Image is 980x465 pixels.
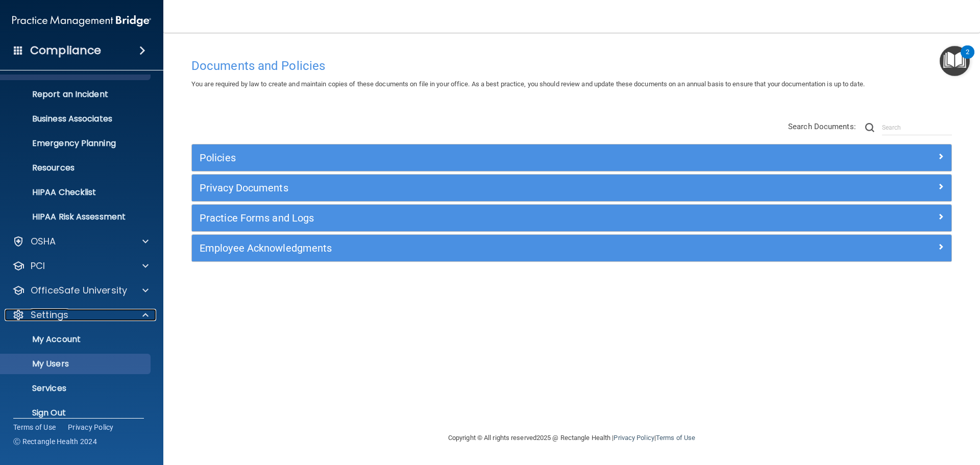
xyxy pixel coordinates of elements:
[200,210,944,226] a: Practice Forms and Logs
[7,65,146,75] p: Documents and Policies
[7,334,146,345] p: My Account
[7,212,146,222] p: HIPAA Risk Assessment
[7,359,146,369] p: My Users
[13,436,97,447] span: Ⓒ Rectangle Health 2024
[31,284,127,297] p: OfficeSafe University
[12,309,149,321] a: Settings
[200,152,754,163] h5: Policies
[7,138,146,149] p: Emergency Planning
[940,46,970,76] button: Open Resource Center, 2 new notifications
[200,182,754,193] h5: Privacy Documents
[7,383,146,394] p: Services
[200,242,754,254] h5: Employee Acknowledgments
[788,122,856,131] span: Search Documents:
[13,422,56,432] a: Terms of Use
[12,284,149,297] a: OfficeSafe University
[7,89,146,100] p: Report an Incident
[882,120,952,135] input: Search
[12,260,149,272] a: PCI
[7,163,146,173] p: Resources
[191,80,865,88] span: You are required by law to create and maintain copies of these documents on file in your office. ...
[30,43,101,58] h4: Compliance
[966,52,969,65] div: 2
[865,123,874,132] img: ic-search.3b580494.png
[385,422,758,454] div: Copyright © All rights reserved 2025 @ Rectangle Health | |
[31,235,56,248] p: OSHA
[7,114,146,124] p: Business Associates
[200,180,944,196] a: Privacy Documents
[12,11,151,31] img: PMB logo
[68,422,114,432] a: Privacy Policy
[7,187,146,198] p: HIPAA Checklist
[31,309,68,321] p: Settings
[12,235,149,248] a: OSHA
[614,434,654,442] a: Privacy Policy
[200,240,944,256] a: Employee Acknowledgments
[200,212,754,224] h5: Practice Forms and Logs
[191,59,952,72] h4: Documents and Policies
[656,434,695,442] a: Terms of Use
[7,408,146,418] p: Sign Out
[200,150,944,166] a: Policies
[31,260,45,272] p: PCI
